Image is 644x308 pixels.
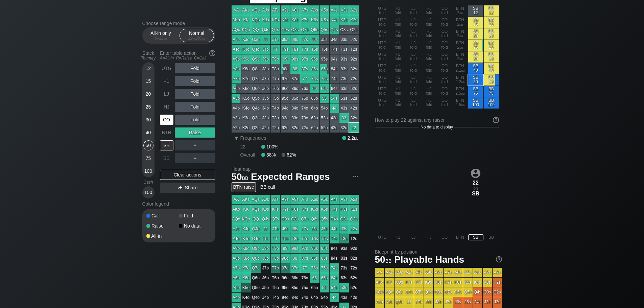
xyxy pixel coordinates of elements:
[241,123,251,133] div: K2o
[143,76,153,86] div: 15
[261,103,270,113] div: J4o
[241,15,251,25] div: KK
[177,186,182,190] img: share.864f2f62.svg
[339,123,349,133] div: 32o
[300,103,310,113] div: 74o
[390,63,406,74] div: +1 fold
[290,45,300,54] div: T8s
[241,113,251,123] div: K3o
[354,135,358,141] span: bb
[232,134,241,142] div: ▾
[437,17,452,28] div: CO fold
[320,113,329,123] div: 53o
[143,166,153,176] div: 100
[300,84,310,93] div: 76o
[175,115,215,125] div: Fold
[339,94,349,103] div: 53s
[261,64,270,74] div: J8o
[461,79,465,84] span: bb
[300,94,310,103] div: 75o
[375,97,390,109] div: UTG fold
[232,54,241,64] div: A9o
[146,234,179,238] div: All-in
[232,45,241,54] div: ATo
[290,54,300,64] div: 98s
[290,5,300,15] div: A8s
[300,25,310,34] div: Q7s
[492,116,500,124] img: help.32db89a4.svg
[330,15,339,25] div: K4s
[330,35,339,44] div: J4s
[495,256,503,263] img: help.32db89a4.svg
[140,56,157,61] div: Tourney
[390,86,406,97] div: +1 fold
[349,25,359,34] div: Q2s
[453,74,468,86] div: BTN 2.2
[175,127,215,138] div: Raise
[142,21,215,26] h2: Choose range mode
[232,35,241,44] div: AJo
[241,54,251,64] div: K9o
[437,40,452,51] div: CO fold
[349,54,359,64] div: 92s
[232,94,241,103] div: A5o
[241,35,251,44] div: KJo
[143,153,153,163] div: 75
[281,5,290,15] div: A9s
[375,5,390,17] div: UTG fold
[251,35,261,44] div: QJo
[251,15,261,25] div: KQs
[390,17,406,28] div: +1 fold
[290,64,300,74] div: 88
[461,68,465,73] span: bb
[300,5,310,15] div: A7s
[484,86,499,97] div: BB 75
[339,64,349,74] div: 83s
[300,64,310,74] div: 87s
[143,63,153,73] div: 12
[261,113,270,123] div: J3o
[232,103,241,113] div: A4o
[143,127,153,138] div: 40
[251,94,261,103] div: Q5o
[143,115,153,125] div: 30
[320,15,329,25] div: K5s
[468,51,483,63] div: SB 30
[241,64,251,74] div: K8o
[339,15,349,25] div: K3s
[461,91,465,96] span: bb
[437,51,452,63] div: CO fold
[261,94,270,103] div: J5o
[164,36,167,41] span: bb
[281,64,290,74] div: 98o
[468,86,483,97] div: SB 75
[140,48,157,63] div: Stack
[310,103,319,113] div: 64o
[241,103,251,113] div: K4o
[406,63,421,74] div: LJ fold
[484,97,499,109] div: BB 100
[339,35,349,44] div: J3s
[320,74,329,84] div: 75s
[232,64,241,74] div: A8o
[339,74,349,84] div: 73s
[261,35,270,44] div: JJ
[349,35,359,44] div: J2s
[422,40,437,51] div: HJ fold
[261,45,270,54] div: JTo
[300,45,310,54] div: T7s
[406,40,421,51] div: LJ fold
[422,97,437,109] div: HJ fold
[290,15,300,25] div: K8s
[453,5,468,17] div: BTN 2
[271,113,280,123] div: T3o
[300,15,310,25] div: K7s
[390,28,406,40] div: +1 fold
[437,74,452,86] div: CO fold
[175,76,215,86] div: Fold
[251,64,261,74] div: Q8o
[375,51,390,63] div: UTG fold
[422,63,437,74] div: HJ fold
[310,5,319,15] div: A6s
[175,89,215,99] div: Fold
